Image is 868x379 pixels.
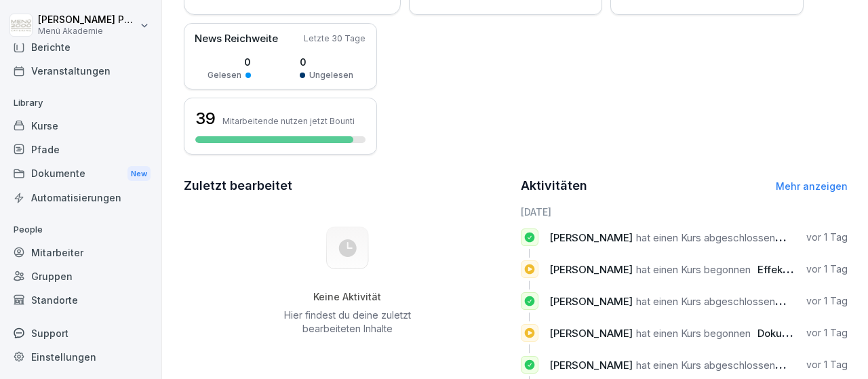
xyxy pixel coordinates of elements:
[208,69,241,81] p: Gelesen
[7,288,155,312] a: Standorte
[549,263,633,276] span: [PERSON_NAME]
[549,231,633,244] span: [PERSON_NAME]
[184,176,511,195] h2: Zuletzt bearbeitet
[806,231,848,244] p: vor 1 Tag
[549,327,633,340] span: [PERSON_NAME]
[195,31,278,47] p: News Reichweite
[636,359,775,372] span: hat einen Kurs abgeschlossen
[636,231,775,244] span: hat einen Kurs abgeschlossen
[7,59,155,83] a: Veranstaltungen
[7,345,155,369] a: Einstellungen
[279,291,416,303] h5: Keine Aktivität
[7,321,155,345] div: Support
[7,264,155,288] a: Gruppen
[806,326,848,340] p: vor 1 Tag
[309,69,353,81] p: Ungelesen
[300,55,353,69] p: 0
[304,33,366,45] p: Letzte 30 Tage
[222,116,355,126] p: Mitarbeitende nutzen jetzt Bounti
[806,358,848,372] p: vor 1 Tag
[38,26,137,36] p: Menü Akademie
[7,219,155,241] p: People
[7,114,155,138] a: Kurse
[7,92,155,114] p: Library
[776,180,848,192] a: Mehr anzeigen
[7,241,155,264] a: Mitarbeiter
[7,161,155,186] a: DokumenteNew
[636,327,751,340] span: hat einen Kurs begonnen
[636,295,775,308] span: hat einen Kurs abgeschlossen
[636,263,751,276] span: hat einen Kurs begonnen
[521,176,587,195] h2: Aktivitäten
[195,107,216,130] h3: 39
[7,186,155,210] a: Automatisierungen
[127,166,151,182] div: New
[549,359,633,372] span: [PERSON_NAME]
[806,294,848,308] p: vor 1 Tag
[279,308,416,336] p: Hier findest du deine zuletzt bearbeiteten Inhalte
[7,161,155,186] div: Dokumente
[7,138,155,161] a: Pfade
[208,55,251,69] p: 0
[7,35,155,59] a: Berichte
[521,205,848,219] h6: [DATE]
[549,295,633,308] span: [PERSON_NAME]
[806,262,848,276] p: vor 1 Tag
[38,14,137,26] p: [PERSON_NAME] Pacyna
